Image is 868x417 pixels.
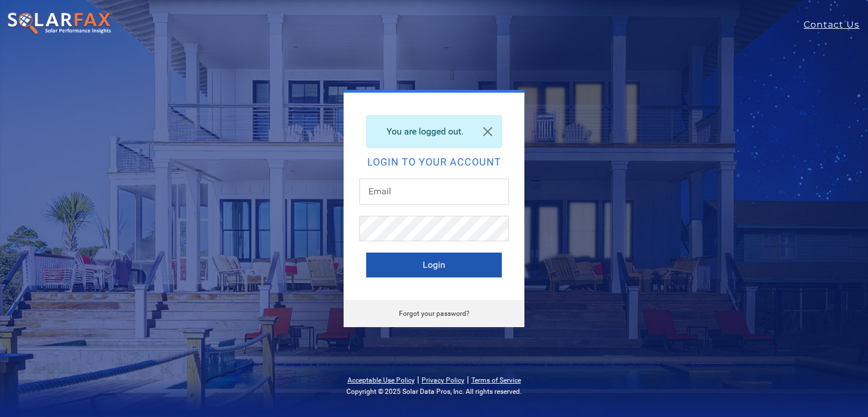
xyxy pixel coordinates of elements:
[348,376,415,384] a: Acceptable Use Policy
[804,18,868,32] a: Contact Us
[366,115,502,148] div: You are logged out.
[359,179,509,205] input: Email
[467,374,469,385] span: |
[422,376,465,384] a: Privacy Policy
[399,310,470,318] a: Forgot your password?
[366,157,502,167] h2: Login to your account
[474,116,501,147] a: Close
[7,12,113,36] img: SolarFax
[366,253,502,277] button: Login
[417,374,419,385] span: |
[471,376,521,384] a: Terms of Service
